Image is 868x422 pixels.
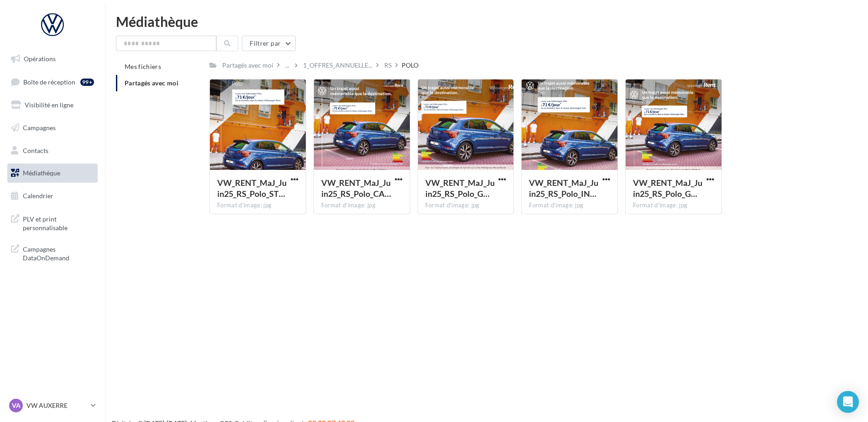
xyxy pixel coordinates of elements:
[80,79,94,86] div: 99+
[217,201,298,210] div: Format d'image: jpg
[5,49,99,69] a: Opérations
[26,401,87,410] p: VW AUXERRE
[5,186,99,206] a: Calendrier
[529,178,598,199] span: VW_RENT_MaJ_Juin25_RS_Polo_INSTA
[529,201,610,210] div: Format d'image: jpg
[217,178,287,199] span: VW_RENT_MaJ_Juin25_RS_Polo_STORY
[5,239,99,266] a: Campagnes DataOnDemand
[5,164,99,183] a: Médiathèque
[125,79,178,87] span: Partagés avec moi
[23,124,56,132] span: Campagnes
[5,141,99,160] a: Contacts
[23,146,48,154] span: Contacts
[633,201,714,210] div: Format d'image: jpg
[23,78,75,85] span: Boîte de réception
[283,59,291,72] div: ...
[12,401,21,410] span: VA
[384,61,392,70] div: RS
[23,169,60,177] span: Médiathèque
[23,192,53,200] span: Calendrier
[402,61,418,70] div: POLO
[25,101,73,109] span: Visibilité en ligne
[7,397,98,414] a: VA VW AUXERRE
[5,95,99,115] a: Visibilité en ligne
[5,209,99,236] a: PLV et print personnalisable
[5,118,99,137] a: Campagnes
[425,178,495,199] span: VW_RENT_MaJ_Juin25_RS_Polo_GMB
[321,178,391,199] span: VW_RENT_MaJ_Juin25_RS_Polo_CARRE
[222,61,273,70] div: Partagés avec moi
[23,243,94,263] span: Campagnes DataOnDemand
[5,72,99,92] a: Boîte de réception99+
[633,178,702,199] span: VW_RENT_MaJ_Juin25_RS_Polo_GMB_720x720px
[425,201,507,210] div: Format d'image: jpg
[242,36,296,51] button: Filtrer par
[23,213,94,232] span: PLV et print personnalisable
[321,201,403,210] div: Format d'image: jpg
[125,63,161,70] span: Mes fichiers
[303,61,372,70] span: 1_OFFRES_ANNUELLE...
[24,55,56,63] span: Opérations
[116,15,857,28] div: Médiathèque
[837,391,859,413] div: Open Intercom Messenger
